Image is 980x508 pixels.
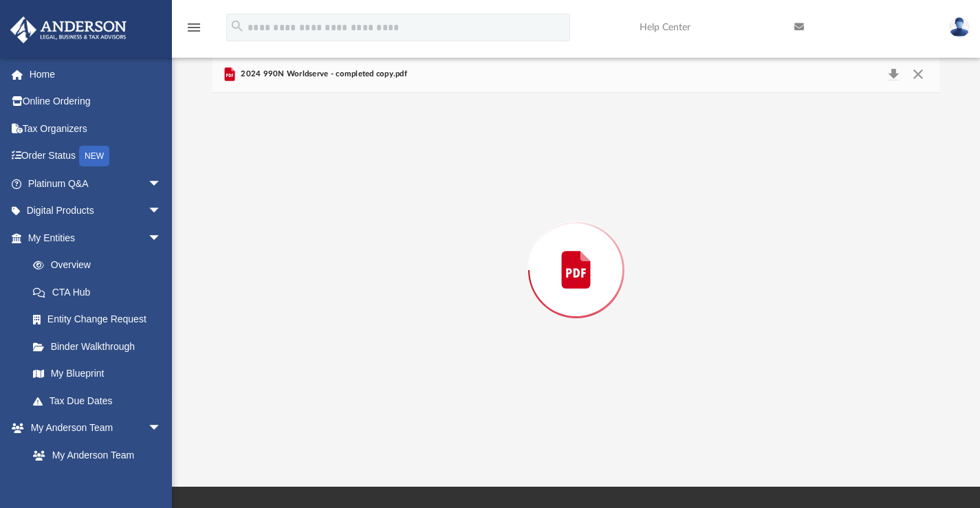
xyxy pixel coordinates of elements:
a: Entity Change Request [19,306,182,333]
a: Online Ordering [10,88,182,115]
button: Download [881,65,906,84]
a: My Entitiesarrow_drop_down [10,224,182,252]
img: User Pic [949,17,970,37]
i: menu [186,19,202,36]
a: Tax Due Dates [19,387,182,415]
span: arrow_drop_down [148,170,175,198]
a: Digital Productsarrow_drop_down [10,197,182,225]
a: Overview [19,252,182,279]
span: arrow_drop_down [148,224,175,252]
a: Tax Organizers [10,115,182,142]
a: menu [186,26,202,36]
a: My Anderson Teamarrow_drop_down [10,415,175,442]
span: arrow_drop_down [148,415,175,443]
button: Close [906,65,930,84]
img: Anderson Advisors Platinum Portal [6,16,131,43]
span: arrow_drop_down [148,197,175,225]
a: CTA Hub [19,278,182,306]
a: Binder Walkthrough [19,333,182,360]
a: Platinum Q&Aarrow_drop_down [10,170,182,197]
span: 2024 990N Worldserve - completed copy.pdf [238,68,407,80]
div: Preview [213,56,940,448]
a: Order StatusNEW [10,142,182,170]
a: My Blueprint [19,360,175,388]
a: Home [10,60,182,88]
div: NEW [79,146,109,166]
a: My Anderson Team [19,441,168,469]
i: search [230,19,245,34]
